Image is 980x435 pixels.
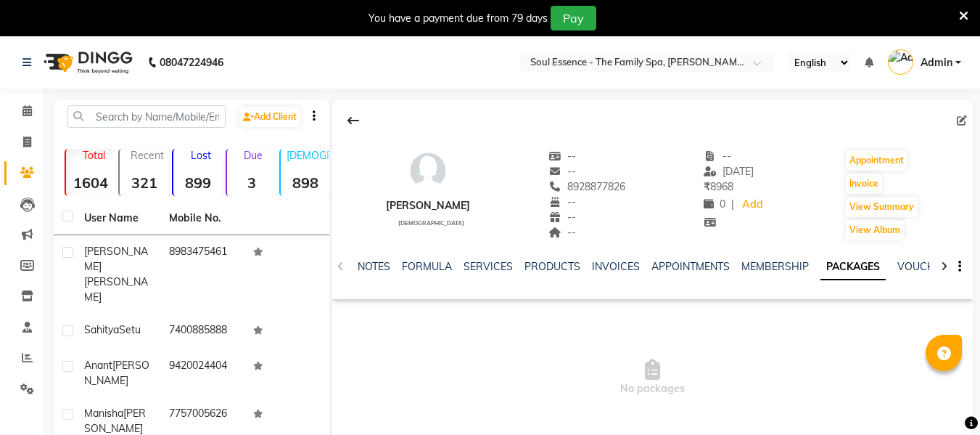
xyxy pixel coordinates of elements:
strong: 3 [227,174,276,192]
span: Manisha [84,407,123,420]
button: Invoice [846,174,882,194]
button: View Album [846,220,904,240]
a: Add Client [239,107,300,127]
th: User Name [75,202,160,235]
span: [PERSON_NAME] [84,245,148,273]
span: -- [548,195,576,208]
a: SERVICES [464,260,513,273]
button: Pay [551,6,596,31]
strong: 899 [173,174,223,192]
div: [PERSON_NAME] [386,198,470,214]
span: -- [548,211,576,224]
a: INVOICES [592,260,640,273]
input: Search by Name/Mobile/Email/Code [67,105,226,128]
span: [PERSON_NAME] [84,275,148,304]
strong: 321 [120,174,169,192]
strong: 1604 [66,174,115,192]
span: -- [548,226,576,239]
span: ₹ [704,180,710,193]
a: VOUCHERS [897,260,955,273]
p: Total [72,149,115,162]
span: -- [548,165,576,178]
p: [DEMOGRAPHIC_DATA] [287,149,330,162]
td: 9420024404 [160,349,245,397]
a: APPOINTMENTS [651,260,730,273]
th: Mobile No. [160,202,245,235]
span: | [731,197,734,212]
div: You have a payment due from 79 days [368,11,548,26]
button: Appointment [846,150,907,171]
a: Add [740,195,765,215]
a: NOTES [358,260,390,273]
span: [DATE] [704,165,754,178]
iframe: chat widget [919,377,965,420]
img: Admin [888,49,913,75]
span: 8928877826 [548,180,625,193]
span: Sahitya [84,323,119,336]
img: avatar [406,149,450,192]
span: 8968 [704,180,733,193]
td: 7400885888 [160,314,245,349]
span: [PERSON_NAME] [84,359,149,387]
a: FORMULA [402,260,452,273]
p: Lost [179,149,223,162]
span: Admin [921,55,952,70]
span: [DEMOGRAPHIC_DATA] [398,219,464,227]
strong: 898 [281,174,330,192]
a: PACKAGES [820,254,886,280]
a: MEMBERSHIP [741,260,809,273]
img: logo [37,42,136,83]
p: Due [230,149,276,162]
span: Anant [84,359,112,372]
p: Recent [125,149,169,162]
div: Back to Client [338,107,368,134]
td: 8983475461 [160,235,245,314]
span: Setu [119,323,141,336]
b: 08047224946 [160,42,223,83]
button: View Summary [846,197,918,217]
a: PRODUCTS [524,260,580,273]
span: -- [704,150,731,163]
span: 0 [704,198,725,211]
span: -- [548,150,576,163]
